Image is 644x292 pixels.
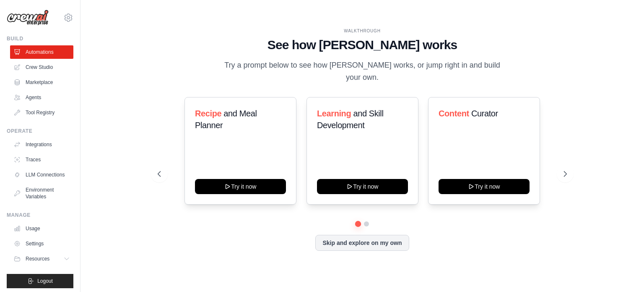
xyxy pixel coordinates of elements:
p: Try a prompt below to see how [PERSON_NAME] works, or jump right in and build your own. [221,59,503,84]
button: Skip and explore on my own [315,235,409,251]
button: Try it now [195,179,286,194]
span: Resources [26,255,49,262]
img: Logo [7,10,49,26]
span: and Meal Planner [195,109,257,130]
a: LLM Connections [10,168,73,182]
a: Crew Studio [10,61,73,74]
a: Usage [10,222,73,235]
span: and Skill Development [317,109,383,130]
a: Agents [10,91,73,104]
h1: See how [PERSON_NAME] works [158,37,567,53]
span: Learning [317,109,351,118]
span: Logout [37,278,53,284]
a: Automations [10,45,73,59]
div: Manage [7,212,73,218]
div: Build [7,35,73,42]
a: Integrations [10,138,73,151]
div: Operate [7,128,73,134]
a: Tool Registry [10,106,73,119]
button: Resources [10,252,73,266]
span: Curator [471,109,498,118]
a: Traces [10,153,73,166]
a: Marketplace [10,76,73,89]
button: Try it now [439,179,530,194]
span: Content [439,109,469,118]
button: Logout [7,274,73,288]
a: Environment Variables [10,183,73,203]
button: Try it now [317,179,408,194]
a: Settings [10,237,73,250]
div: WALKTHROUGH [158,28,567,34]
span: Recipe [195,109,221,118]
